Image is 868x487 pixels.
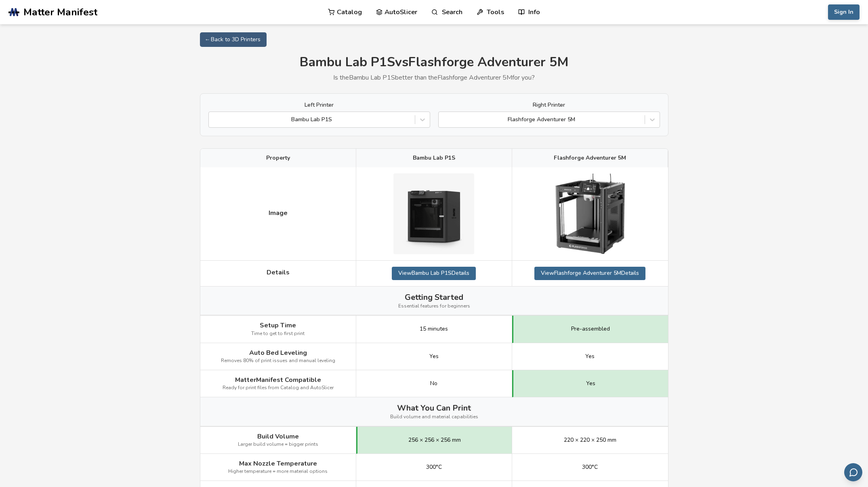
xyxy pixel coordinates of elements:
[438,102,660,108] label: Right Printer
[586,380,595,387] span: Yes
[200,74,668,81] p: Is the Bambu Lab P1S better than the Flashforge Adventurer 5M for you?
[398,304,470,309] span: Essential features for beginners
[260,322,296,329] span: Setup Time
[200,32,267,47] a: ← Back to 3D Printers
[251,331,305,337] span: Time to get to first print
[239,460,317,467] span: Max Nozzle Temperature
[550,173,631,254] img: Flashforge Adventurer 5M
[200,55,668,70] h1: Bambu Lab P1S vs Flashforge Adventurer 5M
[221,358,335,364] span: Removes 80% of print issues and manual leveling
[413,155,455,161] span: Bambu Lab P1S
[249,349,307,356] span: Auto Bed Leveling
[228,469,328,474] span: Higher temperature = more material options
[443,116,444,123] input: Flashforge Adventurer 5M
[828,4,860,20] button: Sign In
[420,326,448,332] span: 15 minutes
[390,414,478,420] span: Build volume and material capabilities
[585,353,595,360] span: Yes
[213,116,214,123] input: Bambu Lab P1S
[392,267,476,280] a: ViewBambu Lab P1SDetails
[269,209,288,217] span: Image
[534,267,645,280] a: ViewFlashforge Adventurer 5MDetails
[238,442,318,447] span: Larger build volume = bigger prints
[393,173,474,254] img: Bambu Lab P1S
[564,437,616,443] span: 220 × 220 × 250 mm
[426,464,442,470] span: 300°C
[257,433,299,440] span: Build Volume
[223,385,334,391] span: Ready for print files from Catalog and AutoSlicer
[408,437,461,443] span: 256 × 256 × 256 mm
[429,353,439,360] span: Yes
[582,464,598,470] span: 300°C
[397,403,471,413] span: What You Can Print
[430,380,437,387] span: No
[208,102,430,108] label: Left Printer
[235,376,321,384] span: MatterManifest Compatible
[267,269,290,276] span: Details
[554,155,626,161] span: Flashforge Adventurer 5M
[23,6,97,18] span: Matter Manifest
[571,326,610,332] span: Pre-assembled
[844,463,862,481] button: Send feedback via email
[266,155,290,161] span: Property
[405,293,463,302] span: Getting Started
